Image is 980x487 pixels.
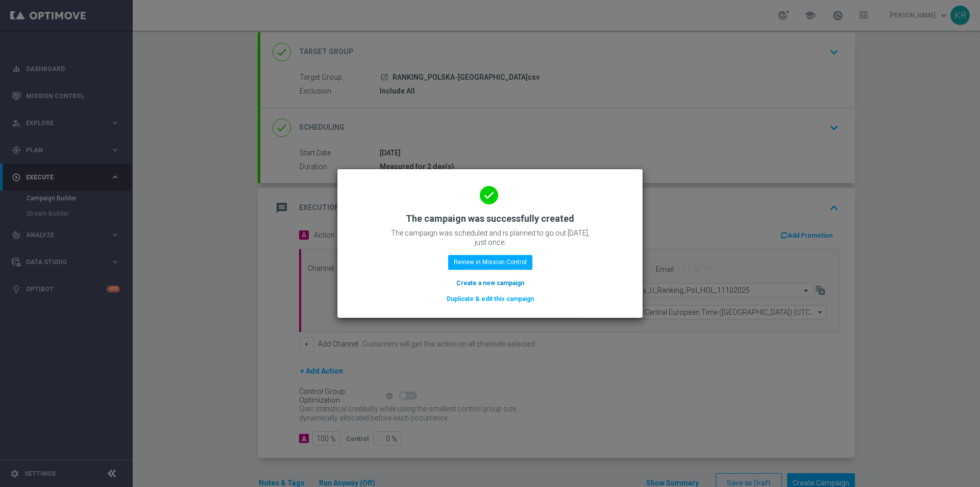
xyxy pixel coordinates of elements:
button: Duplicate & edit this campaign [446,293,535,305]
h2: The campaign was successfully created [406,213,574,225]
i: done [480,186,498,204]
button: Review in Mission Control [448,255,532,269]
button: Create a new campaign [455,277,525,289]
p: The campaign was scheduled and is planned to go out [DATE], just once. [388,228,592,247]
